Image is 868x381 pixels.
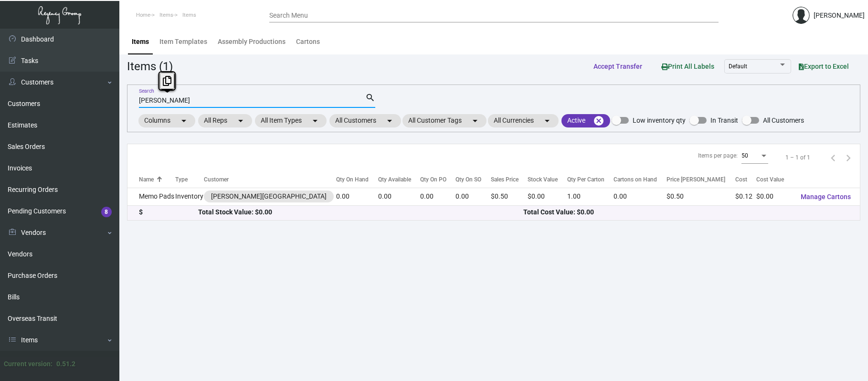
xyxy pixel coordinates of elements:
mat-icon: arrow_drop_down [309,115,321,127]
i: Copy [163,76,171,86]
div: Qty Per Carton [567,175,604,184]
div: Type [175,175,188,184]
div: Stock Value [528,175,567,184]
button: Previous page [826,150,841,165]
mat-select: Items per page: [741,153,768,159]
td: $0.50 [667,188,736,205]
mat-chip: All Customers [329,114,401,127]
div: Name [139,175,175,184]
div: Qty On SO [456,175,482,184]
td: 0.00 [378,188,421,205]
td: $0.50 [491,188,528,205]
mat-icon: cancel [593,115,604,127]
div: Sales Price [491,175,528,184]
div: Price [PERSON_NAME] [667,175,726,184]
mat-icon: arrow_drop_down [178,115,190,127]
td: Memo Pads [127,188,175,205]
span: Default [729,63,747,70]
button: Accept Transfer [586,58,650,75]
div: Price [PERSON_NAME] [667,175,736,184]
span: Accept Transfer [593,63,642,70]
td: 1.00 [567,188,614,205]
div: Total Cost Value: $0.00 [523,207,848,217]
span: 50 [741,152,748,159]
div: $ [139,207,198,217]
span: Home [136,12,150,18]
div: Items [132,37,149,47]
div: Cartons on Hand [614,175,667,184]
div: Qty Per Carton [567,175,614,184]
div: Items (1) [127,58,173,75]
div: 0.51.2 [56,359,75,369]
mat-chip: All Currencies [488,114,559,127]
div: Qty On PO [420,175,446,184]
mat-chip: All Reps [198,114,252,127]
div: Qty On SO [456,175,491,184]
mat-chip: All Item Types [255,114,327,127]
td: Inventory [175,188,204,205]
button: Export to Excel [791,58,857,75]
div: [PERSON_NAME][GEOGRAPHIC_DATA] [211,191,327,201]
div: Total Stock Value: $0.00 [198,207,523,217]
mat-chip: Columns [138,114,195,127]
div: Current version: [4,359,53,369]
div: Qty Available [378,175,421,184]
div: Cost [735,175,756,184]
span: Items [182,12,196,18]
div: 1 – 1 of 1 [785,153,810,162]
span: Items [159,12,173,18]
div: Qty Available [378,175,411,184]
div: Cartons on Hand [614,175,657,184]
div: Qty On PO [420,175,455,184]
div: Cartons [296,37,320,47]
button: Manage Cartons [793,188,858,205]
span: Low inventory qty [633,115,686,126]
mat-icon: arrow_drop_down [541,115,553,127]
td: 0.00 [420,188,455,205]
div: Cost [735,175,747,184]
div: Qty On Hand [336,175,378,184]
td: $0.00 [528,188,567,205]
div: Type [175,175,204,184]
mat-icon: search [365,92,375,104]
span: In Transit [710,115,738,126]
th: Customer [204,171,336,188]
span: Print All Labels [661,63,714,70]
div: Assembly Productions [218,37,286,47]
div: Item Templates [159,37,207,47]
td: 0.00 [336,188,378,205]
div: Name [139,175,154,184]
td: $0.12 [735,188,756,205]
button: Next page [841,150,856,165]
td: 0.00 [614,188,667,205]
div: Cost Value [756,175,784,184]
td: 0.00 [456,188,491,205]
div: Cost Value [756,175,793,184]
td: $0.00 [756,188,793,205]
mat-icon: arrow_drop_down [235,115,246,127]
span: Export to Excel [799,63,849,70]
mat-chip: Active [561,114,610,127]
mat-icon: arrow_drop_down [469,115,481,127]
div: Stock Value [528,175,558,184]
mat-icon: arrow_drop_down [384,115,395,127]
button: Print All Labels [654,57,722,75]
mat-chip: All Customer Tags [402,114,487,127]
div: Qty On Hand [336,175,369,184]
span: All Customers [763,115,804,126]
img: admin@bootstrapmaster.com [793,7,810,24]
div: Sales Price [491,175,519,184]
div: Items per page: [698,151,738,160]
div: [PERSON_NAME] [814,11,865,21]
span: Manage Cartons [801,193,851,201]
